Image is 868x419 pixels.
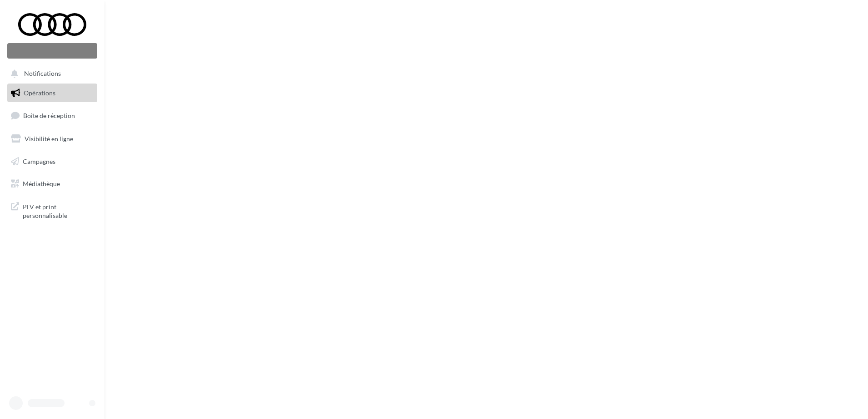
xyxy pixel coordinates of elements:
span: Campagnes [23,157,55,165]
span: PLV et print personnalisable [23,201,94,220]
a: Médiathèque [5,174,99,193]
div: Nouvelle campagne [7,43,97,59]
a: PLV et print personnalisable [5,197,99,224]
span: Visibilité en ligne [25,135,73,143]
a: Visibilité en ligne [5,129,99,148]
a: Campagnes [5,152,99,171]
span: Opérations [24,89,55,97]
span: Boîte de réception [23,112,75,119]
span: Médiathèque [23,180,60,187]
span: Notifications [24,70,61,78]
a: Boîte de réception [5,106,99,125]
a: Opérations [5,84,99,103]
